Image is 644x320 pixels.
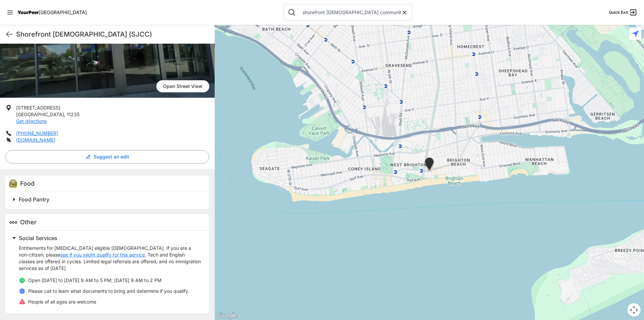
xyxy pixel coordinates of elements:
h1: Shorefront [DEMOGRAPHIC_DATA] (SJCC) [16,30,209,39]
span: [STREET_ADDRESS] [16,105,60,110]
p: Entitlements for [MEDICAL_DATA] eligible [DEMOGRAPHIC_DATA]. If you are a non-citizen, please . T... [19,245,201,272]
button: Suggest an edit [5,150,209,164]
button: Map camera controls [627,303,641,317]
a: YourPeer[GEOGRAPHIC_DATA] [17,10,87,14]
span: Food Pantry [19,196,49,203]
a: see if you might qualify for this service [60,252,145,258]
img: Google [216,311,238,320]
p: Please call to learn what documents to bring and determine if you qualify. [28,288,189,294]
span: Suggest an edit [94,153,129,160]
a: [PHONE_NUMBER] [16,130,58,136]
span: Food [20,180,35,187]
span: 11235 [67,111,79,117]
span: YourPeer [17,9,39,15]
span: , [64,111,65,117]
div: Main Office [424,157,435,173]
a: [DOMAIN_NAME] [16,137,55,143]
a: Open this area in Google Maps (opens a new window) [216,311,238,320]
span: People of all ages are welcome [28,299,96,305]
span: [GEOGRAPHIC_DATA] [39,9,87,15]
input: Search [299,9,401,16]
span: Other [20,219,37,226]
span: Open Street View [156,80,209,92]
span: Quick Exit [609,10,628,15]
span: Social Services [19,235,57,241]
a: Get directions [16,118,47,124]
span: Open [DATE] to [DATE] 9 AM to 5 PM; [DATE] 9 AM to 2 PM [28,277,162,283]
span: [GEOGRAPHIC_DATA] [16,111,64,117]
a: Quick Exit [609,8,637,16]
